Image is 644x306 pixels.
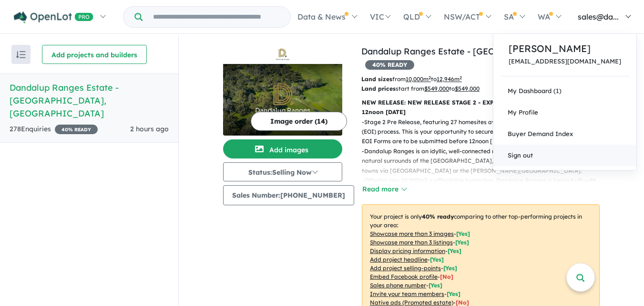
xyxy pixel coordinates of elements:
[493,123,636,145] a: Buyer Demand Index
[16,51,26,58] img: sort.svg
[361,75,392,83] b: Land sizes
[362,184,407,195] button: Read more
[406,75,431,83] u: 10,000 m
[362,117,607,147] p: - Stage 2 Pre Release, featuring 27 homesites available via an Expressions of Interest (EOI) proc...
[460,75,462,80] sup: 2
[443,264,457,272] span: [ Yes ]
[493,145,636,166] a: Sign out
[14,11,93,23] img: Openlot PRO Logo White
[42,45,147,64] button: Add projects and builders
[361,85,396,92] b: Land prices
[424,85,449,92] u: $ 549,000
[144,7,288,27] input: Try estate name, suburb, builder or developer
[429,282,442,289] span: [ Yes ]
[10,124,98,135] div: 278 Enquir ies
[223,139,342,158] button: Add images
[361,74,511,84] p: from
[370,282,426,289] u: Sales phone number
[449,85,480,92] span: to
[362,98,600,117] p: NEW RELEASE: NEW RELEASE STAGE 2 - EXPRESSIONS OF INTEREST CLOSE 12noon [DATE]
[370,273,438,280] u: Embed Facebook profile
[365,60,414,70] span: 40 % READY
[223,45,342,136] a: Dandalup Ranges Estate - North Dandalup LogoDandalup Ranges Estate - North Dandalup
[447,290,460,297] span: [ Yes ]
[370,230,454,237] u: Showcase more than 3 images
[370,239,453,246] u: Showcase more than 3 listings
[227,49,338,60] img: Dandalup Ranges Estate - North Dandalup Logo
[455,239,469,246] span: [ Yes ]
[431,75,462,83] span: to
[455,85,480,92] u: $ 549,000
[429,75,431,80] sup: 2
[456,230,470,237] span: [ Yes ]
[456,299,469,306] span: [No]
[370,247,445,254] u: Display pricing information
[223,185,354,205] button: Sales Number:[PHONE_NUMBER]
[223,64,342,136] img: Dandalup Ranges Estate - North Dandalup
[370,290,444,297] u: Invite your team members
[370,299,453,306] u: Native ads (Promoted estate)
[223,162,342,181] button: Status:Selling Now
[362,176,607,195] p: - Offering new 10,000m2 + affordable homesites, Dandalup Ranges is being built with space in mind...
[130,125,169,133] span: 2 hours ago
[493,80,636,102] a: My Dashboard (1)
[361,46,567,57] a: Dandalup Ranges Estate - [GEOGRAPHIC_DATA]
[440,273,453,280] span: [ No ]
[509,42,621,56] a: [PERSON_NAME]
[362,147,607,176] p: - Dandalup Ranges is an idyllic, well-connected new community nestled in the beautiful natural su...
[251,112,347,131] button: Image order (14)
[422,213,454,220] b: 40 % ready
[509,58,621,65] a: [EMAIL_ADDRESS][DOMAIN_NAME]
[55,125,98,134] span: 40 % READY
[370,256,428,263] u: Add project headline
[361,84,511,94] p: start from
[448,247,461,254] span: [ Yes ]
[430,256,444,263] span: [ Yes ]
[10,81,169,120] h5: Dandalup Ranges Estate - [GEOGRAPHIC_DATA] , [GEOGRAPHIC_DATA]
[437,75,462,83] u: 12,946 m
[370,264,441,272] u: Add project selling-points
[493,102,636,123] a: My Profile
[578,12,619,21] span: sales@da...
[508,108,538,116] span: My Profile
